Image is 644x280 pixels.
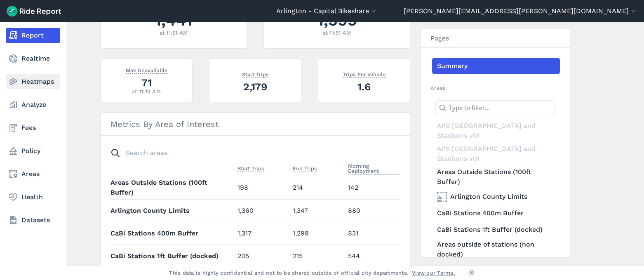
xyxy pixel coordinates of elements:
[412,269,455,277] a: View our Terms.
[289,245,345,267] td: 215
[234,222,289,245] td: 1,317
[348,161,400,174] span: Morning Deployment
[432,238,560,261] a: Areas outside of stations (non docked)
[432,188,560,205] a: Arlington County Limits
[432,221,560,238] a: CaBi Stations 1ft Buffer (docked)
[6,51,60,66] a: Realtime
[293,164,317,172] span: End Trips
[110,75,182,90] div: 71
[293,164,317,174] button: End Trips
[432,119,560,142] div: APS [GEOGRAPHIC_DATA] and Stadiums v01
[6,213,60,228] a: Datasets
[6,144,60,158] a: Policy
[237,164,264,174] button: Start Trips
[276,6,378,16] button: Arlington - Capital Bikeshare
[345,199,400,222] td: 880
[110,176,234,199] th: Areas Outside Stations (100ft Buffer)
[432,142,560,165] div: APS [GEOGRAPHIC_DATA] and Stadiums v01
[234,245,289,267] td: 205
[101,113,410,136] h3: Metrics By Area of Interest
[435,100,555,115] input: Type to filter...
[6,97,60,112] a: Analyze
[328,80,400,94] div: 1.6
[6,120,60,135] a: Fees
[6,74,60,89] a: Heatmaps
[234,199,289,222] td: 1,360
[289,222,345,245] td: 1,299
[404,6,637,16] button: [PERSON_NAME][EMAIL_ADDRESS][PERSON_NAME][DOMAIN_NAME]
[7,6,61,16] img: Ride Report
[432,165,560,188] a: Areas Outside Stations (100ft Buffer)
[345,222,400,245] td: 831
[110,245,234,267] th: CaBi Stations 1ft Buffer (docked)
[234,176,289,199] td: 198
[237,164,264,172] span: Start Trips
[343,70,385,78] span: Trips Per Vehicle
[432,205,560,221] a: CaBi Stations 400m Buffer
[348,161,400,176] button: Morning Deployment
[106,146,395,160] input: Search areas
[345,245,400,267] td: 544
[430,84,560,92] h2: Areas
[242,70,269,78] span: Start Trips
[126,66,167,74] span: Max Unavailable
[289,199,345,222] td: 1,347
[110,199,234,222] th: Arlington County Limits
[6,190,60,205] a: Health
[6,28,60,43] a: Report
[110,87,182,95] div: at 11:19 AM
[289,176,345,199] td: 214
[421,29,570,48] h3: Pages
[432,58,560,74] a: Summary
[345,176,400,199] td: 142
[110,222,234,245] th: CaBi Stations 400m Buffer
[219,80,291,94] div: 2,179
[6,167,60,181] a: Areas
[110,29,237,37] div: at 11:51 AM
[274,29,400,37] div: at 11:51 AM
